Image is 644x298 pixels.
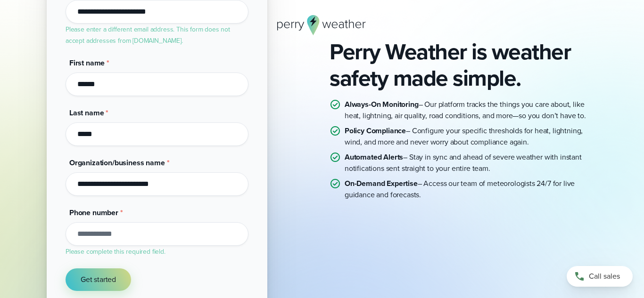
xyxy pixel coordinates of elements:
[589,271,620,282] span: Call sales
[66,268,131,291] button: Get started
[330,39,597,91] h2: Perry Weather is weather safety made simple.
[345,125,597,148] p: – Configure your specific thresholds for heat, lightning, wind, and more and never worry about co...
[345,99,419,110] strong: Always-On Monitoring
[69,107,104,118] span: Last name
[345,152,597,174] p: – Stay in sync and ahead of severe weather with instant notifications sent straight to your entir...
[66,247,165,257] label: Please complete this required field.
[345,152,403,162] strong: Automated Alerts
[345,178,597,201] p: – Access our team of meteorologists 24/7 for live guidance and forecasts.
[81,274,116,285] span: Get started
[69,207,118,218] span: Phone number
[345,99,597,121] p: – Our platform tracks the things you care about, like heat, lightning, air quality, road conditio...
[345,125,406,136] strong: Policy Compliance
[345,178,418,189] strong: On-Demand Expertise
[567,266,633,287] a: Call sales
[69,157,165,168] span: Organization/business name
[69,57,105,68] span: First name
